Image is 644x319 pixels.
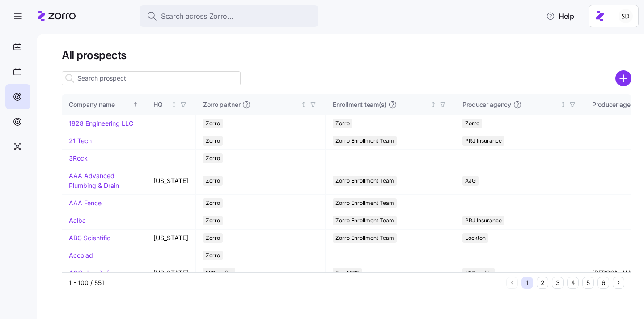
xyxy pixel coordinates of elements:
[206,119,220,128] span: Zorro
[206,216,220,225] span: Zorro
[465,119,479,128] span: Zorro
[465,136,502,146] span: PRJ Insurance
[539,7,581,25] button: Help
[140,5,318,27] button: Search across Zorro...
[206,268,233,278] span: MiBenefits
[465,233,486,243] span: Lockton
[206,136,220,146] span: Zorro
[69,199,102,207] a: AAA Fence
[537,277,548,289] button: 2
[69,119,133,127] a: 1828 Engineering LLC
[69,251,93,259] a: Accolad
[546,11,574,21] span: Help
[335,233,394,243] span: Zorro Enrollment Team
[335,136,394,146] span: Zorro Enrollment Team
[567,277,579,289] button: 4
[206,153,220,163] span: Zorro
[62,94,146,115] th: Company nameSorted ascending
[206,176,220,186] span: Zorro
[161,11,233,22] span: Search across Zorro...
[335,119,350,128] span: Zorro
[69,278,503,287] div: 1 - 100 / 551
[506,277,518,289] button: Previous page
[619,9,633,23] img: 038087f1531ae87852c32fa7be65e69b
[613,277,624,289] button: Next page
[465,176,476,186] span: AJG
[69,217,86,224] a: Aalba
[62,71,241,85] input: Search prospect
[203,100,240,109] span: Zorro partner
[455,94,585,115] th: Producer agencyNot sorted
[335,268,359,278] span: Enroll365
[206,198,220,208] span: Zorro
[615,70,631,86] svg: add icon
[69,137,92,145] a: 21 Tech
[560,102,566,108] div: Not sorted
[592,100,636,109] span: Producer agent
[582,277,594,289] button: 5
[335,176,394,186] span: Zorro Enrollment Team
[171,102,177,108] div: Not sorted
[462,100,511,109] span: Producer agency
[69,234,110,242] a: ABC Scientific
[430,102,436,108] div: Not sorted
[132,102,139,108] div: Sorted ascending
[146,167,196,194] td: [US_STATE]
[552,277,563,289] button: 3
[206,233,220,243] span: Zorro
[521,277,533,289] button: 1
[335,216,394,225] span: Zorro Enrollment Team
[62,48,631,62] h1: All prospects
[146,230,196,247] td: [US_STATE]
[301,102,307,108] div: Not sorted
[69,100,131,110] div: Company name
[333,100,386,109] span: Enrollment team(s)
[597,277,609,289] button: 6
[326,94,455,115] th: Enrollment team(s)Not sorted
[196,94,326,115] th: Zorro partnerNot sorted
[465,268,492,278] span: MiBenefits
[69,172,119,189] a: AAA Advanced Plumbing & Drain
[206,251,220,260] span: Zorro
[146,94,196,115] th: HQNot sorted
[335,198,394,208] span: Zorro Enrollment Team
[69,154,88,162] a: 3Rock
[69,269,115,276] a: ACG Hospitality
[153,100,169,110] div: HQ
[465,216,502,225] span: PRJ Insurance
[146,264,196,282] td: [US_STATE]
